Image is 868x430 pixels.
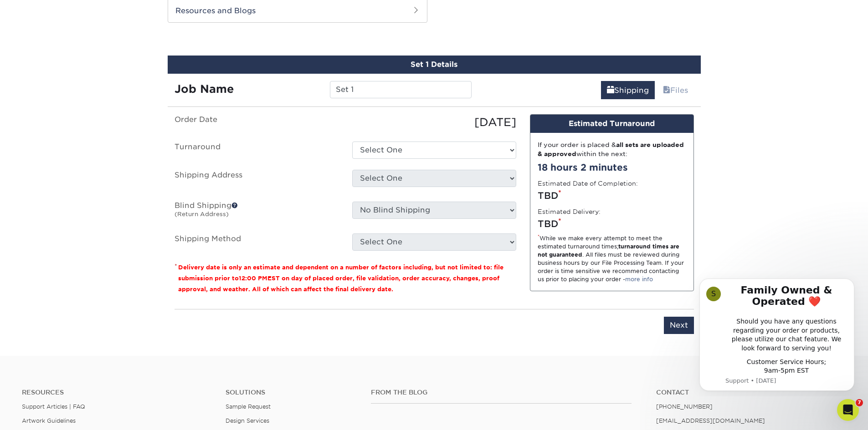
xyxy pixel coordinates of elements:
[664,317,694,334] input: Next
[601,81,655,99] a: Shipping
[175,82,234,96] strong: Job Name
[538,217,686,231] div: TBD
[656,403,713,410] a: [PHONE_NUMBER]
[371,389,632,396] h4: From the Blog
[168,170,345,191] label: Shipping Address
[22,389,212,396] h4: Resources
[538,207,601,216] label: Estimated Delivery:
[330,81,472,98] input: Enter a job name
[538,234,686,283] div: While we make every attempt to meet the estimated turnaround times; . All files must be reviewed ...
[657,81,694,99] a: Files
[226,417,269,424] a: Design Services
[663,86,670,95] span: files
[168,233,345,251] label: Shipping Method
[168,202,345,223] label: Blind Shipping
[226,389,357,396] h4: Solutions
[538,140,686,159] div: If your order is placed & within the next:
[837,399,859,421] iframe: Intercom live chat
[538,189,686,202] div: TBD
[168,56,701,74] div: Set 1 Details
[168,142,345,159] label: Turnaround
[530,115,693,133] div: Estimated Turnaround
[178,264,503,293] small: Delivery date is only an estimate and dependent on a number of factors including, but not limited...
[239,275,267,282] span: 12:00 PM
[168,114,345,131] label: Order Date
[656,417,765,424] a: [EMAIL_ADDRESS][DOMAIN_NAME]
[538,179,638,188] label: Estimated Date of Completion:
[345,114,523,131] div: [DATE]
[686,270,868,396] iframe: Intercom notifications message
[22,403,85,410] a: Support Articles | FAQ
[625,276,653,283] a: more info
[656,389,846,396] a: Contact
[856,399,863,406] span: 7
[538,161,686,174] div: 18 hours 2 minutes
[22,417,76,424] a: Artwork Guidelines
[607,86,614,95] span: shipping
[226,403,271,410] a: Sample Request
[538,243,679,258] strong: turnaround times are not guaranteed
[175,211,229,218] small: (Return Address)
